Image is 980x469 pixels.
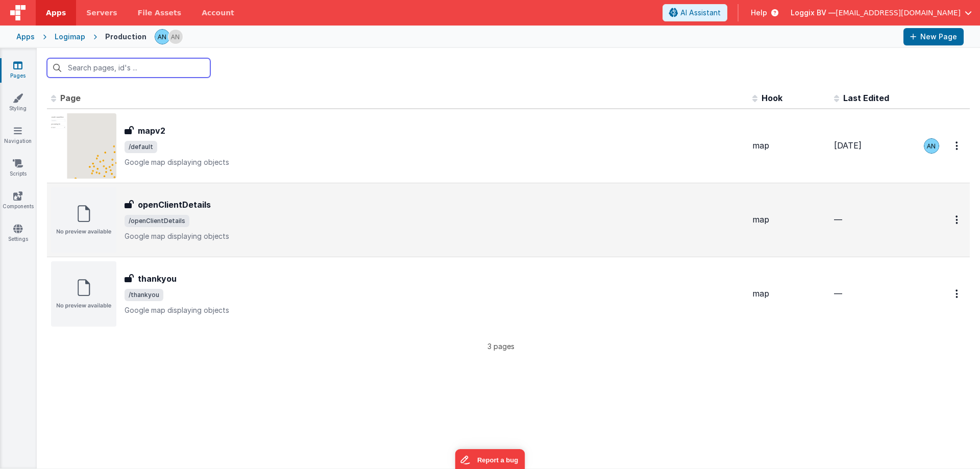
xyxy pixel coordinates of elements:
span: /default [125,141,157,153]
p: Google map displaying objects [125,305,744,315]
span: Loggix BV — [791,8,836,18]
span: Hook [762,93,782,103]
h3: mapv2 [138,125,165,137]
div: Apps [16,32,35,42]
span: Apps [46,8,66,18]
img: f1d78738b441ccf0e1fcb79415a71bae [924,139,939,153]
img: f1d78738b441ccf0e1fcb79415a71bae [155,30,169,44]
span: Servers [86,8,117,18]
div: map [752,140,826,152]
span: AI Assistant [680,8,721,18]
button: Options [949,135,966,156]
p: Google map displaying objects [125,157,744,167]
span: — [834,214,842,225]
img: f1d78738b441ccf0e1fcb79415a71bae [168,30,183,44]
span: [EMAIL_ADDRESS][DOMAIN_NAME] [836,8,961,18]
button: Loggix BV — [EMAIL_ADDRESS][DOMAIN_NAME] [791,8,972,18]
div: Logimap [55,32,85,42]
span: /openClientDetails [125,215,189,227]
h3: openClientDetails [138,199,211,211]
button: Options [949,209,966,230]
button: Options [949,283,966,304]
span: — [834,288,842,299]
h3: thankyou [138,273,177,285]
div: map [752,288,826,300]
div: map [752,214,826,226]
button: AI Assistant [663,4,727,21]
button: New Page [903,28,964,45]
span: /thankyou [125,289,163,301]
p: 3 pages [47,341,954,352]
input: Search pages, id's ... [47,58,210,78]
p: Google map displaying objects [125,231,744,241]
span: File Assets [138,8,182,18]
span: [DATE] [834,140,862,151]
span: Last Edited [843,93,889,103]
span: Help [751,8,767,18]
div: Production [105,32,146,42]
span: Page [60,93,81,103]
